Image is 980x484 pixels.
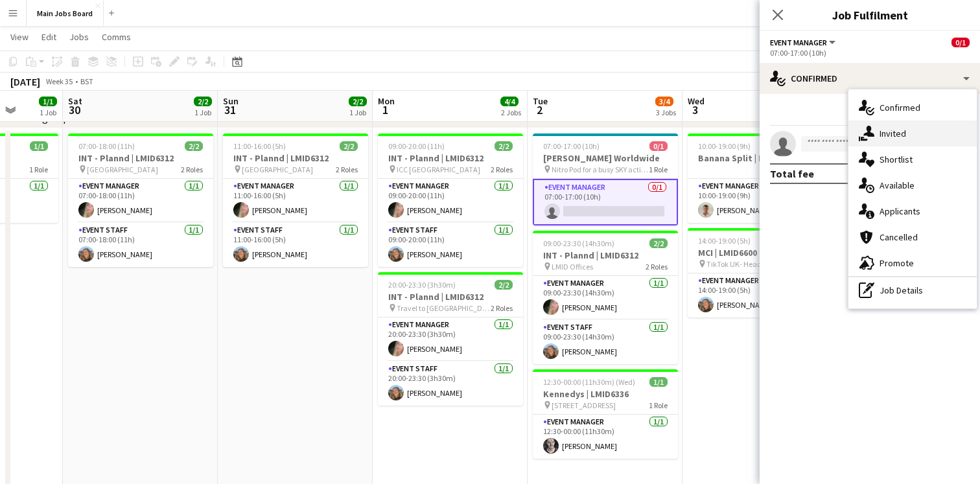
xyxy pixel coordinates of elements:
[41,31,56,43] span: Edit
[349,97,367,106] span: 2/2
[552,165,649,174] span: Nitro Pod for a busy SKY activation
[181,165,203,174] span: 2 Roles
[688,228,833,317] app-job-card: 14:00-19:00 (5h)1/1MCI | LMID6600 TikTok UK- Head Office1 RoleEvent Manager1/114:00-19:00 (5h)[PE...
[10,31,29,43] span: View
[770,38,837,47] button: Event Manager
[27,1,104,26] button: Main Jobs Board
[688,152,833,164] h3: Banana Split | LMID6868
[706,259,783,269] span: TikTok UK- Head Office
[30,141,48,151] span: 1/1
[533,415,678,459] app-card-role: Event Manager1/112:30-00:00 (11h30m)[PERSON_NAME]
[397,165,480,174] span: ICC [GEOGRAPHIC_DATA]
[533,179,678,225] app-card-role: Event Manager0/107:00-17:00 (10h)
[194,97,212,106] span: 2/2
[378,133,523,267] app-job-card: 09:00-20:00 (11h)2/2INT - Plannd | LMID6312 ICC [GEOGRAPHIC_DATA]2 RolesEvent Manager1/109:00-20:...
[760,63,980,94] div: Confirmed
[770,38,827,47] span: Event Manager
[223,95,239,107] span: Sun
[340,141,358,151] span: 2/2
[552,262,593,271] span: LMID Offices
[533,152,678,164] h3: [PERSON_NAME] Worldwide
[533,320,678,364] app-card-role: Event Staff1/109:00-23:30 (14h30m)[PERSON_NAME]
[495,280,513,290] span: 2/2
[688,133,833,223] app-job-card: 10:00-19:00 (9h)1/1Banana Split | LMID68681 RoleEvent Manager1/110:00-19:00 (9h)[PERSON_NAME]
[97,29,136,45] a: Comms
[36,29,62,45] a: Edit
[68,95,82,107] span: Sat
[688,273,833,317] app-card-role: Event Manager1/114:00-19:00 (5h)[PERSON_NAME]
[688,95,705,107] span: Wed
[491,165,513,174] span: 2 Roles
[10,75,40,88] div: [DATE]
[649,238,668,248] span: 2/2
[87,165,158,174] span: [GEOGRAPHIC_DATA]
[533,95,548,107] span: Tue
[68,179,213,223] app-card-role: Event Manager1/107:00-18:00 (11h)[PERSON_NAME]
[649,141,668,151] span: 0/1
[543,238,614,248] span: 09:00-23:30 (14h30m)
[378,291,523,303] h3: INT - Plannd | LMID6312
[68,152,213,164] h3: INT - Plannd | LMID6312
[388,280,456,290] span: 20:00-23:30 (3h30m)
[848,224,977,250] div: Cancelled
[543,141,600,151] span: 07:00-17:00 (10h)
[68,133,213,267] app-job-card: 07:00-18:00 (11h)2/2INT - Plannd | LMID6312 [GEOGRAPHIC_DATA]2 RolesEvent Manager1/107:00-18:00 (...
[533,133,678,225] app-job-card: 07:00-17:00 (10h)0/1[PERSON_NAME] Worldwide Nitro Pod for a busy SKY activation1 RoleEvent Manage...
[533,231,678,364] app-job-card: 09:00-23:30 (14h30m)2/2INT - Plannd | LMID6312 LMID Offices2 RolesEvent Manager1/109:00-23:30 (14...
[533,276,678,320] app-card-role: Event Manager1/109:00-23:30 (14h30m)[PERSON_NAME]
[376,102,395,117] span: 1
[349,108,366,117] div: 1 Job
[378,152,523,164] h3: INT - Plannd | LMID6312
[848,277,977,303] div: Job Details
[491,303,513,313] span: 2 Roles
[533,388,678,400] h3: Kennedys | LMID6336
[223,133,368,267] app-job-card: 11:00-16:00 (5h)2/2INT - Plannd | LMID6312 [GEOGRAPHIC_DATA]2 RolesEvent Manager1/111:00-16:00 (5...
[378,95,395,107] span: Mon
[69,31,89,43] span: Jobs
[770,167,814,180] div: Total fee
[543,377,635,387] span: 12:30-00:00 (11h30m) (Wed)
[848,146,977,172] div: Shortlist
[552,400,616,410] span: [STREET_ADDRESS]
[194,108,211,117] div: 1 Job
[500,97,519,106] span: 4/4
[397,303,491,313] span: Travel to [GEOGRAPHIC_DATA]
[688,179,833,223] app-card-role: Event Manager1/110:00-19:00 (9h)[PERSON_NAME]
[655,97,673,106] span: 3/4
[102,31,131,43] span: Comms
[378,317,523,362] app-card-role: Event Manager1/120:00-23:30 (3h30m)[PERSON_NAME]
[66,102,82,117] span: 30
[68,223,213,267] app-card-role: Event Staff1/107:00-18:00 (11h)[PERSON_NAME]
[233,141,286,151] span: 11:00-16:00 (5h)
[848,198,977,224] div: Applicants
[698,141,751,151] span: 10:00-19:00 (9h)
[688,247,833,259] h3: MCI | LMID6600
[533,369,678,459] app-job-card: 12:30-00:00 (11h30m) (Wed)1/1Kennedys | LMID6336 [STREET_ADDRESS]1 RoleEvent Manager1/112:30-00:0...
[848,250,977,276] div: Promote
[646,262,668,271] span: 2 Roles
[39,97,57,106] span: 1/1
[760,6,980,23] h3: Job Fulfilment
[649,377,668,387] span: 1/1
[242,165,313,174] span: [GEOGRAPHIC_DATA]
[649,165,668,174] span: 1 Role
[185,141,203,151] span: 2/2
[223,152,368,164] h3: INT - Plannd | LMID6312
[686,102,705,117] span: 3
[221,102,239,117] span: 31
[336,165,358,174] span: 2 Roles
[64,29,94,45] a: Jobs
[533,249,678,261] h3: INT - Plannd | LMID6312
[43,76,75,86] span: Week 35
[378,272,523,406] div: 20:00-23:30 (3h30m)2/2INT - Plannd | LMID6312 Travel to [GEOGRAPHIC_DATA]2 RolesEvent Manager1/12...
[501,108,521,117] div: 2 Jobs
[951,38,970,47] span: 0/1
[848,95,977,121] div: Confirmed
